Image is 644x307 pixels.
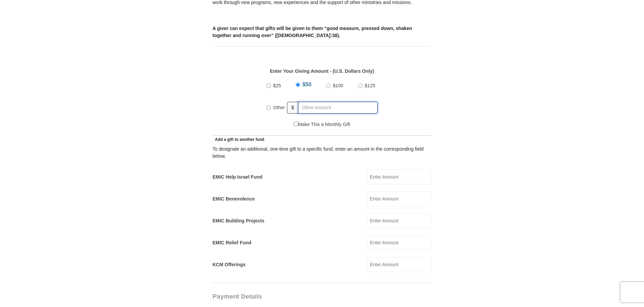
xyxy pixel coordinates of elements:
[213,137,264,142] span: Add a gift to another fund
[367,235,431,250] input: Enter Amount
[294,121,350,128] label: Make This a Monthly Gift
[213,293,384,301] h3: Payment Details
[294,122,298,126] input: Make This a Monthly Gift
[367,257,431,272] input: Enter Amount
[270,68,374,74] strong: Enter Your Giving Amount - (U.S. Dollars Only)
[287,102,298,114] span: $
[365,83,375,88] span: $125
[273,105,285,110] span: Other
[213,195,255,203] label: EMIC Benevolence
[213,174,262,181] label: EMIC Help Israel Fund
[273,83,281,88] span: $25
[367,213,431,228] input: Enter Amount
[298,102,378,114] input: Other Amount
[213,146,431,160] div: To designate an additional, one-time gift to a specific fund, enter an amount in the correspondin...
[333,83,343,88] span: $100
[213,261,246,268] label: KCM Offerings
[213,239,251,246] label: EMIC Relief Fund
[213,217,264,224] label: EMIC Building Projects
[367,191,431,206] input: Enter Amount
[367,170,431,184] input: Enter Amount
[213,26,412,38] b: A giver can expect that gifts will be given to them “good measure, pressed down, shaken together ...
[302,82,312,87] span: $50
